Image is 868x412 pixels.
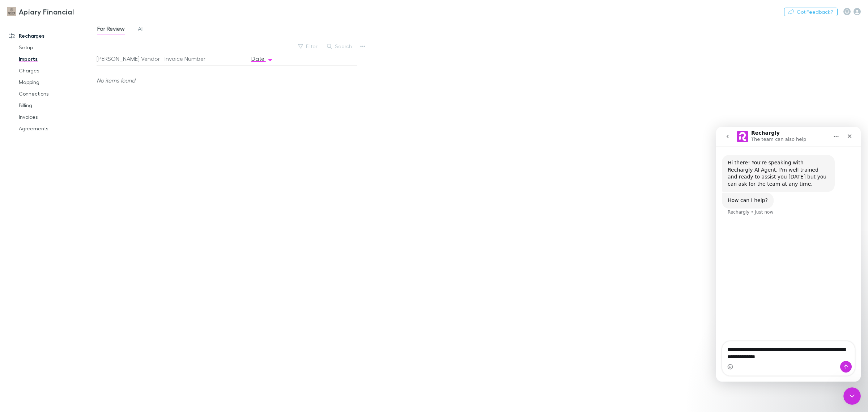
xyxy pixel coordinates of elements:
[323,42,356,51] button: Search
[784,8,838,16] button: Got Feedback?
[843,387,861,405] iframe: Intercom live chat
[716,127,861,382] iframe: Intercom live chat
[97,51,169,66] button: [PERSON_NAME] Vendor
[3,3,78,20] a: Apiary Financial
[12,42,102,53] a: Setup
[7,7,16,16] img: Apiary Financial's Logo
[12,65,102,76] a: Charges
[12,111,102,123] a: Invoices
[294,42,322,51] button: Filter
[251,51,273,66] button: Date
[12,100,102,111] a: Billing
[19,7,74,16] h3: Apiary Financial
[138,25,144,34] span: All
[12,123,102,134] a: Agreements
[165,51,214,66] button: Invoice Number
[12,53,102,65] a: Imports
[12,76,102,88] a: Mapping
[12,88,102,100] a: Connections
[1,30,102,42] a: Recharges
[97,25,125,34] span: For Review
[97,66,351,95] div: No items found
